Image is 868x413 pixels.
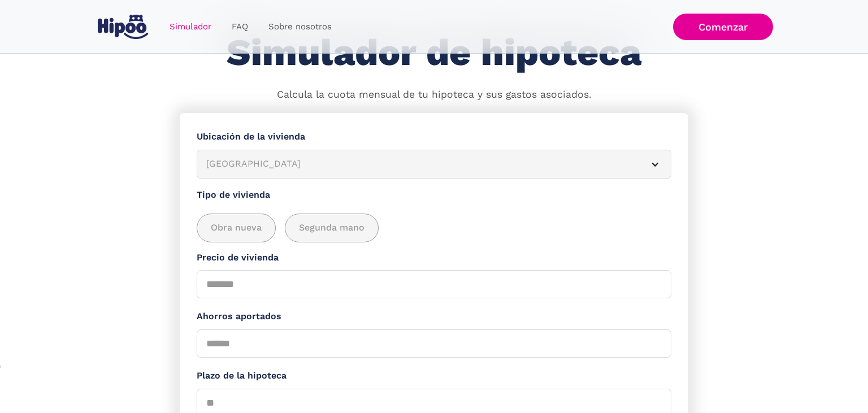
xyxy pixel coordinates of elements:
[211,221,262,235] span: Obra nueva
[159,16,222,38] a: Simulador
[95,10,150,44] a: home
[299,221,364,235] span: Segunda mano
[197,214,671,242] div: add_description_here
[197,369,671,383] label: Plazo de la hipoteca
[197,251,671,265] label: Precio de vivienda
[673,14,773,40] a: Comenzar
[206,157,635,171] div: [GEOGRAPHIC_DATA]
[258,16,342,38] a: Sobre nosotros
[197,130,671,144] label: Ubicación de la vivienda
[277,88,592,102] p: Calcula la cuota mensual de tu hipoteca y sus gastos asociados.
[197,310,671,324] label: Ahorros aportados
[197,150,671,179] article: [GEOGRAPHIC_DATA]
[197,188,671,202] label: Tipo de vivienda
[227,32,641,73] h1: Simulador de hipoteca
[222,16,258,38] a: FAQ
